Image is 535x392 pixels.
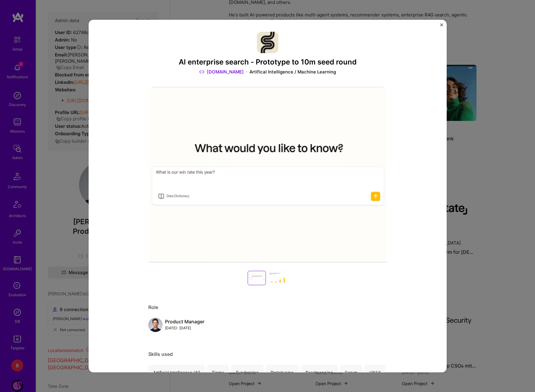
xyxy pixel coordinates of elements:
button: Close [440,23,443,30]
div: Skills used [148,351,387,357]
img: Dot [246,69,247,75]
img: Project [148,87,387,266]
h3: AI enterprise search - Prototype to 10m seed round [148,58,387,67]
div: Roadmapping [301,365,338,380]
div: [DATE] - [DATE] [165,325,204,331]
div: Artificial Intelligence (AI) [148,365,205,380]
div: Prototyping [266,365,298,380]
img: Link [199,69,204,75]
div: UX/UI [365,365,386,380]
img: Company logo [257,32,278,53]
div: Artifical Intelligence / Machine Learning [249,69,336,75]
div: Role [148,304,387,310]
a: [DOMAIN_NAME] [199,69,244,75]
div: Scrum [340,365,362,380]
div: Figma [207,365,229,380]
div: Product Manager [165,319,204,325]
div: Fundraising [231,365,263,380]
